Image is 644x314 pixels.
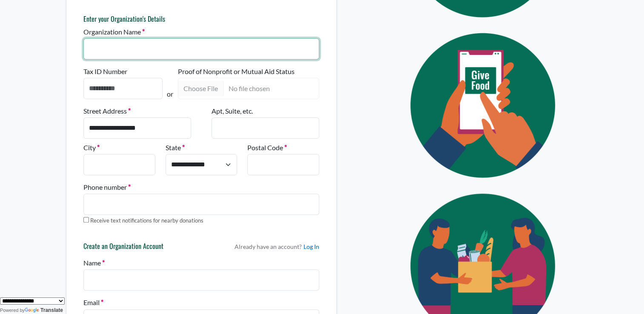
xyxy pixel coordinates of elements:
[83,242,163,254] h6: Create an Organization Account
[235,242,319,251] p: Already have an account?
[83,15,319,23] h6: Enter your Organization's Details
[166,143,185,153] label: State
[83,143,100,153] label: City
[212,106,253,116] label: Apt, Suite, etc.
[391,25,578,186] img: Eye Icon
[25,307,63,313] a: Translate
[83,27,145,37] label: Organization Name
[303,242,319,251] a: Log In
[167,89,173,99] p: or
[83,182,131,192] label: Phone number
[247,143,287,153] label: Postal Code
[83,106,131,116] label: Street Address
[90,217,203,225] label: Receive text notifications for nearby donations
[25,308,40,314] img: Google Translate
[178,66,295,77] label: Proof of Nonprofit or Mutual Aid Status
[83,258,105,268] label: Name
[83,66,127,77] label: Tax ID Number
